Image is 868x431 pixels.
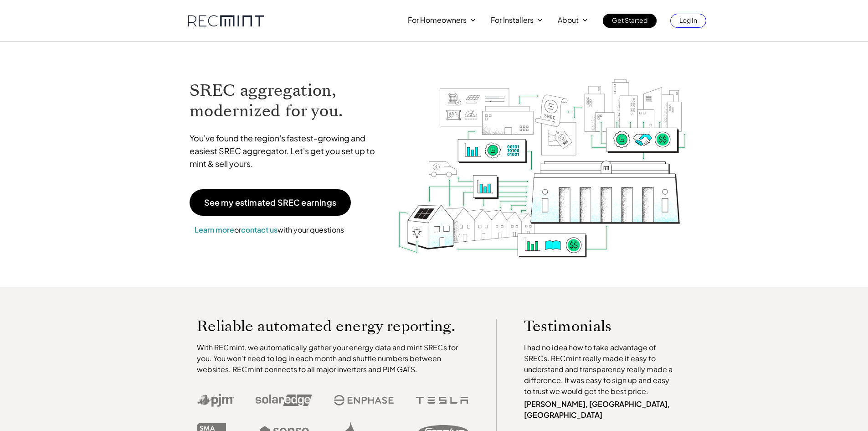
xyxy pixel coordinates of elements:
h1: SREC aggregation, modernized for you. [190,80,384,121]
p: For Installers [491,14,534,26]
a: contact us [241,225,277,234]
p: Get Started [612,14,647,26]
p: For Homeowners [408,14,467,26]
p: or with your questions [190,224,349,236]
p: See my estimated SREC earnings [204,198,336,207]
p: Testimonials [524,319,660,333]
p: Reliable automated energy reporting. [197,319,468,333]
p: You've found the region's fastest-growing and easiest SREC aggregator. Let's get you set up to mi... [190,132,384,170]
a: Get Started [603,14,657,28]
p: About [558,14,579,26]
p: With RECmint, we automatically gather your energy data and mint SRECs for you. You won't need to ... [197,342,468,375]
a: Log In [670,14,706,28]
p: [PERSON_NAME], [GEOGRAPHIC_DATA], [GEOGRAPHIC_DATA] [524,399,677,421]
a: Learn more [195,225,234,234]
p: I had no idea how to take advantage of SRECs. RECmint really made it easy to understand and trans... [524,342,677,397]
p: Log In [679,14,697,26]
img: RECmint value cycle [397,55,688,260]
a: See my estimated SREC earnings [190,189,351,216]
